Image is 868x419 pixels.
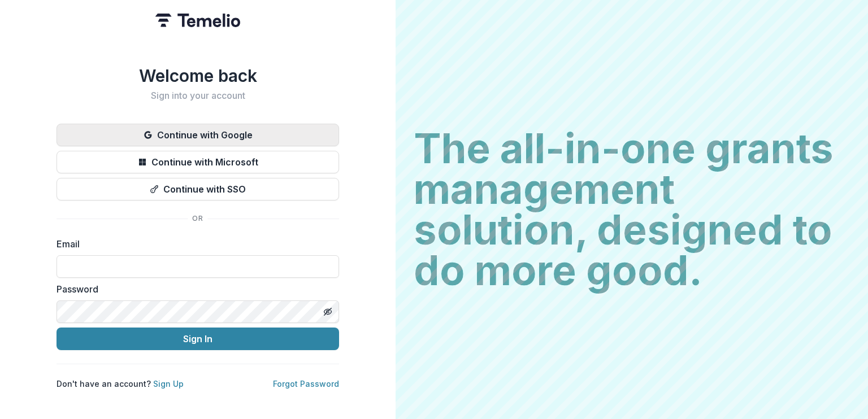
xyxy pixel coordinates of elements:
button: Continue with Google [57,124,339,146]
h2: Sign into your account [57,90,339,101]
img: Temelio [155,14,240,27]
a: Forgot Password [273,379,339,389]
button: Continue with Microsoft [57,151,339,173]
button: Continue with SSO [57,178,339,200]
button: Sign In [57,328,339,350]
a: Sign Up [153,379,184,389]
label: Password [57,282,332,296]
h1: Welcome back [57,66,339,86]
p: Don't have an account? [57,378,184,390]
button: Toggle password visibility [319,303,337,321]
label: Email [57,237,332,251]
